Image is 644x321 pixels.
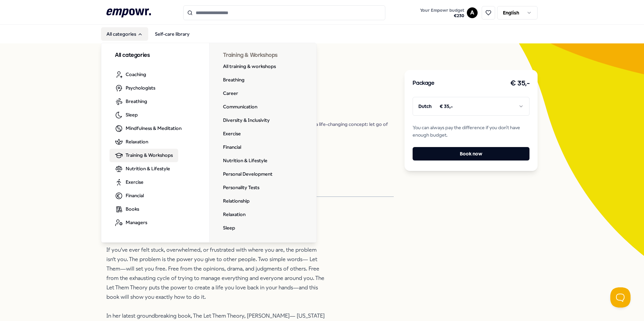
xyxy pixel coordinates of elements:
a: Personality Tests [218,181,265,194]
a: Financial [109,189,149,203]
a: Books [109,203,144,216]
a: All training & workshops [218,60,281,73]
a: Breathing [218,73,250,87]
h3: All categories [115,51,196,60]
span: Books [126,205,139,213]
span: Coaching [126,71,146,78]
button: A [467,7,478,18]
a: Relaxation [218,208,251,221]
a: Self-care library [150,27,195,41]
a: Your Empowr budget€230 [417,6,467,20]
span: Your Empowr budget [420,8,464,13]
span: Financial [126,192,144,199]
a: Relaxation [109,135,154,149]
span: Nutrition & Lifestyle [126,165,170,172]
span: Sleep [126,111,138,118]
a: Psychologists [109,81,161,95]
input: Search for products, categories or subcategories [183,5,385,20]
a: Sleep [218,221,240,235]
span: Mindfulness & Meditation [126,124,182,132]
a: Diversity & Inclusivity [218,114,275,127]
a: Mindfulness & Meditation [109,122,187,135]
a: Relationship [218,194,255,208]
a: Sleep [109,108,143,122]
a: Personal Development [218,168,278,181]
span: Relaxation [126,138,148,145]
h3: € 35,- [510,78,529,89]
a: Breathing [109,95,153,108]
button: All categories [101,27,148,41]
span: You can always pay the difference if you don't have enough budget. [413,124,529,139]
a: Nutrition & Lifestyle [218,154,273,168]
a: Exercise [109,176,149,189]
span: Managers [126,219,147,226]
span: Breathing [126,98,147,105]
h3: Package [413,79,434,88]
nav: Main [101,27,195,41]
a: Financial [218,141,247,154]
a: Communication [218,100,263,114]
span: Training & Workshops [126,151,173,159]
button: Book now [413,147,529,160]
a: Coaching [109,68,152,81]
div: All categories [101,43,317,243]
h3: Training & Workshops [223,51,303,60]
a: Training & Workshops [109,149,178,162]
span: Psychologists [126,84,155,92]
span: Exercise [126,178,143,186]
button: Your Empowr budget€230 [419,6,465,20]
a: Career [218,87,244,100]
a: Exercise [218,127,246,141]
iframe: Help Scout Beacon - Open [610,287,631,308]
span: € 230 [420,13,464,19]
a: Managers [109,216,153,229]
a: Nutrition & Lifestyle [109,162,175,176]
